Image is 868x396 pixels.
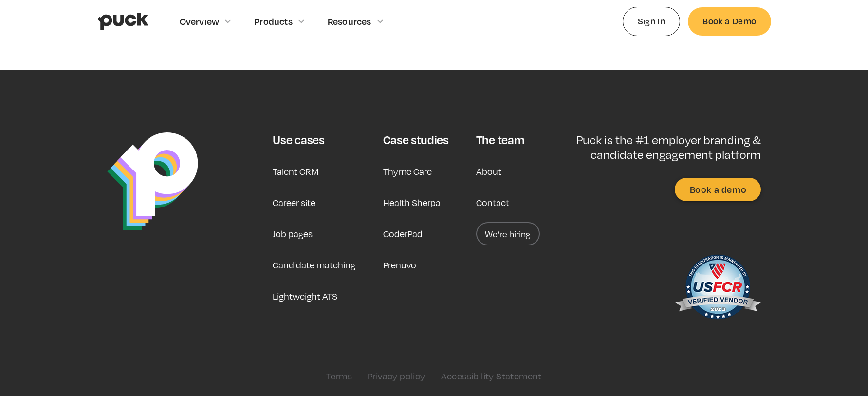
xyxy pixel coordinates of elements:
a: Book a Demo [688,7,771,35]
a: Privacy policy [368,371,425,381]
a: Prenuvo [383,253,416,277]
a: Talent CRM [273,160,319,183]
a: Terms [326,371,352,381]
a: Career site [273,191,315,214]
a: Job pages [273,222,313,245]
a: CoderPad [383,222,423,245]
img: US Federal Contractor Registration System for Award Management Verified Vendor Seal [674,250,761,328]
a: Candidate matching [273,253,355,277]
div: Products [254,16,293,27]
div: Use cases [273,132,324,147]
a: Lightweight ATS [273,284,337,308]
a: We’re hiring [476,222,540,245]
div: Case studies [383,132,449,147]
div: Resources [328,16,371,27]
p: Puck is the #1 employer branding & candidate engagement platform [550,132,761,162]
div: Overview [180,16,220,27]
a: About [476,160,501,183]
a: Sign In [623,7,681,36]
a: Book a demo [675,178,761,201]
img: Puck Logo [107,132,198,230]
a: Thyme Care [383,160,432,183]
a: Health Sherpa [383,191,441,214]
a: Contact [476,191,509,214]
a: Accessibility Statement [441,371,542,381]
div: The team [476,132,524,147]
